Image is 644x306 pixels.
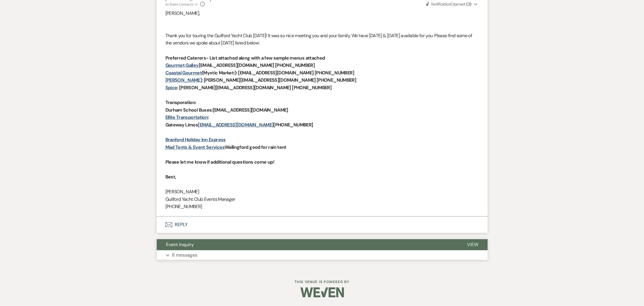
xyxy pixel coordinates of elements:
button: to: Event Contacts [165,2,199,7]
p: Guilford Yacht Club Events Manager [165,196,479,203]
strong: Gateway Limos [165,122,198,128]
strong: : [PERSON_NAME][EMAIL_ADDRESS][DOMAIN_NAME] [PHONE_NUMBER] [202,77,356,83]
a: Mad Tents & Event Services [165,144,225,150]
strong: : [208,114,209,120]
button: Reply [157,216,488,233]
span: View [467,241,478,248]
strong: Best, [165,174,176,180]
button: 8 messages [157,250,488,260]
a: Gourmet Galley [165,62,199,68]
a: [EMAIL_ADDRESS][DOMAIN_NAME] [198,122,273,128]
span: Notification [431,1,451,7]
strong: (Mystic Market:): [EMAIL_ADDRESS][DOMAIN_NAME] [PHONE_NUMBER] [202,70,354,76]
p: Thank you for touring the Guilford Yacht Club [DATE]! It was so nice meeting you and your family.... [165,32,479,47]
span: Event Inquiry [166,241,194,248]
span: Opened [426,1,472,7]
p: 8 messages [172,251,197,259]
strong: Wallingford good for rain tent [225,144,286,150]
a: [PERSON_NAME] [165,77,202,83]
strong: : [PERSON_NAME][EMAIL_ADDRESS][DOMAIN_NAME] [PHONE_NUMBER] [177,85,331,91]
img: Weven Logo [300,282,344,303]
strong: Preferred Caterers- List attached along with a few sample menus attached [165,55,325,61]
strong: Durham School Buses: [165,107,213,113]
p: [PHONE_NUMBER] [165,203,479,210]
strong: ( 2 ) [466,1,471,7]
a: Ellite Transportation [165,114,208,120]
button: Event Inquiry [157,239,458,250]
button: NotificationOpened (2) [425,1,479,7]
a: Spice [165,85,177,91]
a: Branford Holiday Inn Express [165,137,226,143]
strong: [PHONE_NUMBER] [273,122,313,128]
strong: [EMAIL_ADDRESS][DOMAIN_NAME] [PHONE_NUMBER] [199,62,315,68]
strong: [EMAIL_ADDRESS][DOMAIN_NAME] [213,107,288,113]
button: View [458,239,488,250]
strong: Transporation: [165,99,196,105]
p: [PERSON_NAME] [165,188,479,196]
span: to: Event Contacts [165,2,193,7]
a: Coastal Gourmet [165,70,202,76]
strong: Please let me know if additional questions come up! [165,159,274,165]
p: [PERSON_NAME], [165,10,479,17]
